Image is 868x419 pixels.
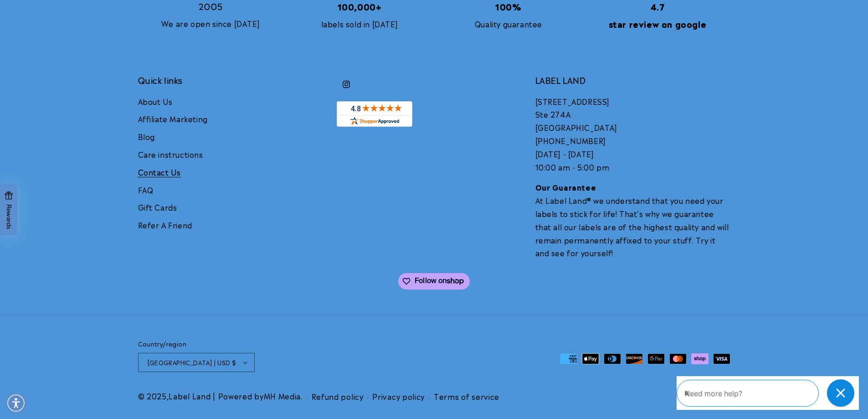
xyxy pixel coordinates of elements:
small: | Powered by . [212,390,303,401]
p: At Label Land® we understand that you need your labels to stick for life! That's why we guarantee... [535,181,730,259]
h2: Quick links [138,75,333,85]
a: Refund policy [312,390,364,403]
span: Rewards [5,191,13,229]
a: MH Media - open in a new tab [264,390,301,401]
a: shopperapproved.com [337,101,412,130]
a: Affiliate Marketing [138,110,208,128]
a: Blog [138,128,155,145]
a: Refer A Friend [138,216,192,234]
div: Accessibility Menu [6,393,26,413]
a: Label Land [169,390,211,401]
a: FAQ [138,181,154,199]
a: About Us [138,95,173,110]
h2: Country/region [138,339,255,348]
p: [STREET_ADDRESS] Ste 274A [GEOGRAPHIC_DATA] [PHONE_NUMBER] [DATE] - [DATE] 10:00 am - 5:00 pm [535,95,730,174]
p: We are open since [DATE] [149,17,272,30]
strong: star review on google [609,17,707,30]
button: [GEOGRAPHIC_DATA] | USD $ [138,353,255,372]
p: Quality guarantee [447,17,570,31]
a: Terms of service [434,390,499,403]
a: Contact Us [138,163,181,181]
a: Care instructions [138,145,203,163]
a: Privacy policy [372,390,425,403]
iframe: Gorgias Floating Chat [677,376,859,410]
span: [GEOGRAPHIC_DATA] | USD $ [148,358,236,367]
h2: LABEL LAND [535,75,730,85]
small: © 2025, [138,390,211,401]
strong: Our Guarantee [535,181,596,192]
a: Gift Cards [138,198,177,216]
p: labels sold in [DATE] [298,17,421,31]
